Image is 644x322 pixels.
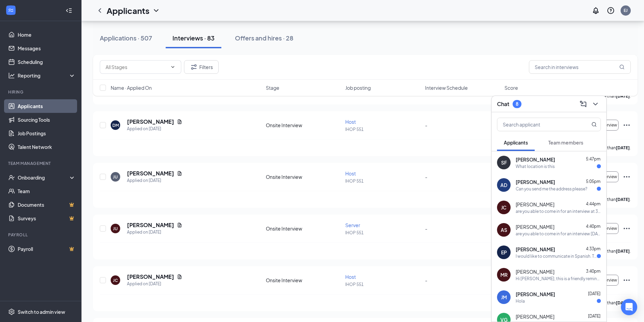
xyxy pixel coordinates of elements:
svg: Filter [190,63,198,71]
p: IHOP 551 [345,230,421,236]
span: 3:40pm [586,269,601,274]
svg: Notifications [592,6,600,15]
div: JC [501,204,507,211]
svg: Ellipses [623,121,631,129]
div: JU [113,226,118,232]
span: Host [345,119,356,125]
div: 8 [516,101,518,107]
div: Applied on [DATE] [127,229,182,236]
h5: [PERSON_NAME] [127,170,174,177]
div: Applied on [DATE] [127,125,182,132]
div: DM [112,122,119,128]
span: - [425,122,427,128]
div: Onsite Interview [266,277,341,284]
div: JC [113,277,118,283]
p: IHOP 551 [345,282,421,287]
div: are you able to come in for an interview at 3:30 pm [DATE]? [516,208,601,214]
span: [PERSON_NAME] [516,313,554,320]
h5: [PERSON_NAME] [127,118,174,125]
svg: MagnifyingGlass [619,64,625,70]
div: Onboarding [18,174,70,181]
span: 4:33pm [586,246,601,251]
a: DocumentsCrown [18,198,76,211]
span: Name · Applied On [111,84,152,91]
a: Talent Network [18,140,76,154]
span: [PERSON_NAME] [516,246,555,253]
svg: Document [177,222,182,228]
svg: Ellipses [623,276,631,284]
svg: ComposeMessage [579,100,587,108]
div: JU [113,174,118,180]
span: 4:44pm [586,201,601,206]
span: - [425,277,427,283]
svg: ChevronLeft [96,6,104,15]
div: Interviews · 83 [172,34,215,42]
svg: QuestionInfo [607,6,615,15]
div: Hiring [8,89,74,95]
h5: [PERSON_NAME] [127,273,174,281]
span: Team members [548,139,583,146]
svg: ChevronDown [152,6,160,15]
span: Applicants [504,139,528,146]
span: - [425,225,427,232]
a: Messages [18,41,76,55]
span: 4:40pm [586,224,601,229]
h5: [PERSON_NAME] [127,221,174,229]
span: [PERSON_NAME] [516,223,554,230]
div: Onsite Interview [266,225,341,232]
div: Applied on [DATE] [127,177,182,184]
a: Scheduling [18,55,76,69]
span: Host [345,170,356,176]
div: EJ [624,7,628,13]
div: Switch to admin view [18,308,65,315]
span: [DATE] [588,291,601,296]
button: ChevronDown [590,99,601,109]
span: [PERSON_NAME] [516,156,555,163]
span: Server [345,222,360,228]
b: [DATE] [616,249,630,254]
span: 5:47pm [586,156,601,162]
h1: Applicants [107,5,149,16]
span: [PERSON_NAME] [516,201,554,208]
div: Applications · 507 [100,34,152,42]
svg: UserCheck [8,174,15,181]
span: [DATE] [588,313,601,319]
svg: Document [177,274,182,279]
div: Applied on [DATE] [127,281,182,287]
span: - [425,174,427,180]
div: Open Intercom Messenger [621,299,637,315]
svg: Ellipses [623,224,631,233]
input: All Stages [106,63,167,71]
div: Hola [516,298,525,304]
div: Onsite Interview [266,122,341,129]
a: Applicants [18,99,76,113]
div: Hi [PERSON_NAME], this is a friendly reminder. To move forward with your application for Dishwash... [516,276,601,282]
button: ComposeMessage [578,99,589,109]
p: IHOP 551 [345,126,421,132]
svg: Settings [8,308,15,315]
p: IHOP 551 [345,178,421,184]
svg: Document [177,171,182,176]
span: Job posting [345,84,371,91]
input: Search in interviews [529,60,631,74]
input: Search applicant [497,118,578,131]
span: 5:05pm [586,179,601,184]
div: EP [501,249,507,256]
a: PayrollCrown [18,242,76,256]
div: are you able to come in for an interview [DATE] at 2pm? [516,231,601,237]
svg: Collapse [66,7,72,14]
svg: Analysis [8,72,15,79]
svg: ChevronDown [170,64,176,70]
span: Score [504,84,518,91]
div: SF [501,159,507,166]
span: Host [345,274,356,280]
span: [PERSON_NAME] [516,291,555,298]
a: Job Postings [18,126,76,140]
span: [PERSON_NAME] [516,179,555,185]
div: Payroll [8,232,74,238]
a: SurveysCrown [18,211,76,225]
div: JM [501,294,507,301]
span: Interview Schedule [425,84,468,91]
b: [DATE] [616,300,630,305]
